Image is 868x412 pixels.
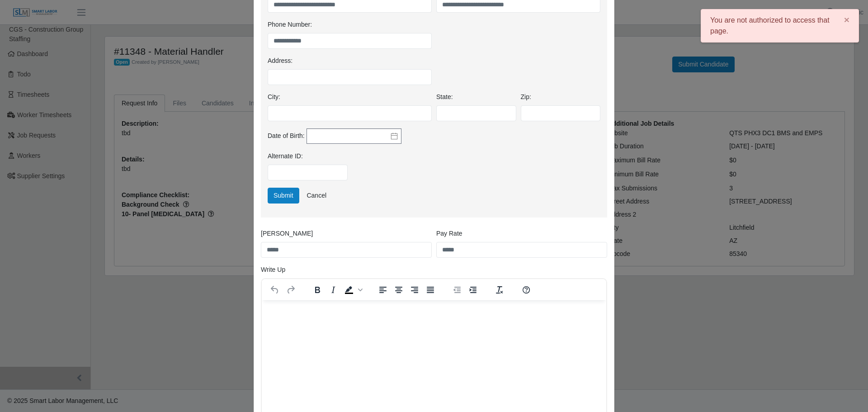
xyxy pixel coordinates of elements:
[268,56,292,66] label: Address:
[341,284,364,296] div: Background color Black
[375,284,391,296] button: Align left
[391,284,406,296] button: Align center
[283,284,298,296] button: Redo
[492,284,507,296] button: Clear formatting
[423,284,438,296] button: Justify
[436,92,453,102] label: State:
[701,9,859,43] div: You are not authorized to access that page.
[267,284,283,296] button: Undo
[261,229,313,238] label: [PERSON_NAME]
[449,284,465,296] button: Decrease indent
[407,284,422,296] button: Align right
[325,284,341,296] button: Italic
[268,152,303,161] label: Alternate ID:
[521,92,531,102] label: Zip:
[310,284,325,296] button: Bold
[261,265,285,275] label: Write Up
[268,20,312,29] label: Phone Number:
[519,284,534,296] button: Help
[436,229,462,238] label: Pay Rate
[268,92,280,102] label: City:
[465,284,481,296] button: Increase indent
[301,188,332,204] a: Cancel
[268,131,305,141] label: Date of Birth:
[268,188,299,204] button: Submit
